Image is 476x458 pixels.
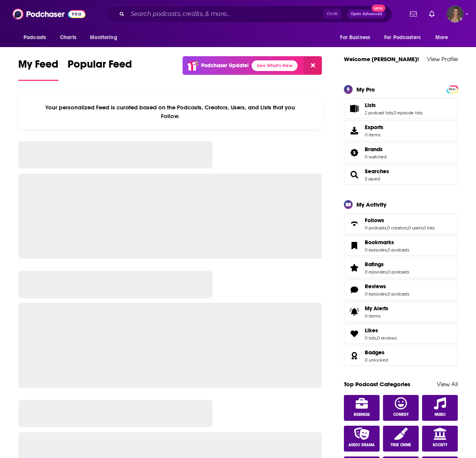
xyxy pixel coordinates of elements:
[365,357,388,363] a: 0 unlocked
[387,269,388,275] span: ,
[24,32,46,43] span: Podcasts
[18,95,322,129] div: Your personalized Feed is curated based on the Podcasts, Creators, Users, and Lists that you Follow.
[354,412,370,417] span: Business
[379,30,432,45] button: open menu
[422,395,458,421] a: Music
[365,305,388,312] span: My Alerts
[407,225,408,231] span: ,
[365,110,393,115] a: 2 podcast lists
[430,30,458,45] button: open menu
[447,6,463,22] button: Show profile menu
[435,412,446,417] span: Music
[394,110,422,115] a: 0 episode lists
[422,426,458,452] a: Society
[365,154,386,160] a: 0 watched
[423,225,435,231] a: 0 lists
[387,291,388,297] span: ,
[387,225,407,231] a: 0 creators
[365,217,384,224] span: Follows
[347,284,362,295] a: Reviews
[383,426,419,452] a: True Crime
[323,9,341,19] span: Ctrl K
[344,55,419,63] a: Welcome [PERSON_NAME]!
[348,443,375,447] span: Audio Drama
[344,213,458,234] span: Follows
[365,124,383,131] span: Exports
[376,335,377,341] span: ,
[365,327,397,334] a: Likes
[252,60,298,71] a: See What's New
[344,235,458,256] span: Bookmarks
[335,30,380,45] button: open menu
[427,55,458,63] a: View Profile
[347,351,362,361] a: Badges
[365,146,383,153] span: Brands
[344,120,458,141] a: Exports
[426,8,438,21] a: Show notifications dropdown
[55,30,81,45] a: Charts
[365,146,386,153] a: Brands
[365,283,386,290] span: Reviews
[344,280,458,300] span: Reviews
[365,102,422,109] a: Lists
[365,225,386,231] a: 0 podcasts
[347,9,386,19] button: Open AdvancedNew
[347,103,362,114] a: Lists
[365,335,376,341] a: 0 lists
[388,247,409,253] a: 0 podcasts
[351,12,382,16] span: Open Advanced
[372,5,385,12] span: New
[201,62,249,69] p: Podchaser Update!
[365,269,387,275] a: 0 episodes
[388,269,409,275] a: 0 podcasts
[344,302,458,322] a: My Alerts
[344,164,458,185] span: Searches
[347,218,362,229] a: Follows
[347,328,362,339] a: Likes
[18,30,56,45] button: open menu
[60,32,76,43] span: Charts
[365,291,387,297] a: 0 episodes
[128,8,323,20] input: Search podcasts, credits, & more...
[365,349,385,356] span: Badges
[13,7,85,21] img: Podchaser - Follow, Share and Rate Podcasts
[384,32,421,43] span: For Podcasters
[18,58,58,81] a: My Feed
[437,381,458,388] a: View All
[393,412,409,417] span: Comedy
[408,225,422,231] a: 0 users
[344,324,458,344] span: Likes
[85,30,127,45] button: open menu
[393,110,394,115] span: ,
[18,58,58,75] span: My Feed
[365,239,394,246] span: Bookmarks
[365,349,388,356] a: Badges
[340,32,370,43] span: For Business
[344,395,380,421] a: Business
[365,261,409,268] a: Ratings
[347,306,362,317] span: My Alerts
[68,58,132,75] span: Popular Feed
[365,217,435,224] a: Follows
[344,426,380,452] a: Audio Drama
[391,443,411,447] span: True Crime
[435,32,448,43] span: More
[365,247,387,253] a: 0 episodes
[365,327,378,334] span: Likes
[356,201,386,208] div: My Activity
[447,6,463,22] img: User Profile
[344,257,458,278] span: Ratings
[407,8,420,21] a: Show notifications dropdown
[386,225,387,231] span: ,
[356,86,375,93] div: My Pro
[365,176,380,182] a: 3 saved
[388,291,409,297] a: 0 podcasts
[433,443,448,447] span: Society
[344,98,458,119] span: Lists
[448,87,457,92] span: PRO
[365,132,383,137] span: 0 items
[377,335,397,341] a: 0 reviews
[365,261,384,268] span: Ratings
